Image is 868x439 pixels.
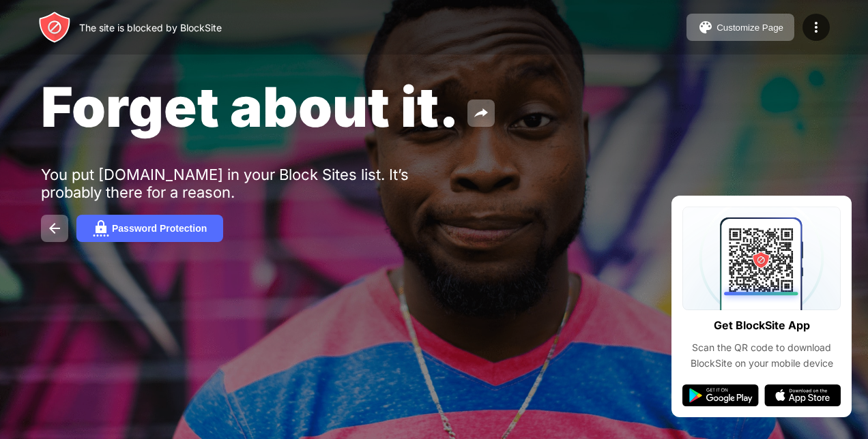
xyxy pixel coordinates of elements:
div: Password Protection [112,223,207,234]
img: password.svg [93,220,109,237]
div: Get BlockSite App [714,316,810,335]
img: pallet.svg [697,19,714,35]
span: Forget about it. [41,74,459,140]
div: Scan the QR code to download BlockSite on your mobile device [682,340,841,371]
img: menu-icon.svg [808,19,824,35]
div: You put [DOMAIN_NAME] in your Block Sites list. It’s probably there for a reason. [41,166,463,201]
img: google-play.svg [682,384,759,406]
button: Password Protection [76,215,223,242]
div: Customize Page [717,22,783,33]
img: header-logo.svg [38,11,71,44]
img: back.svg [46,220,63,237]
img: app-store.svg [764,384,841,406]
img: share.svg [473,105,489,121]
button: Customize Page [686,14,794,41]
div: The site is blocked by BlockSite [79,22,222,33]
